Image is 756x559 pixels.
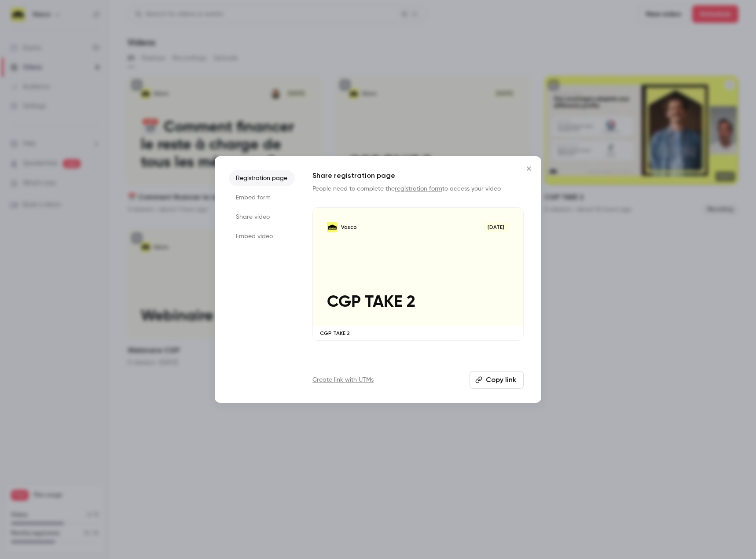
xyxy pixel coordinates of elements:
[520,160,538,177] button: Close
[327,222,338,232] img: CGP TAKE 2
[312,375,374,384] a: Create link with UTMs
[327,293,509,312] p: CGP TAKE 2
[229,209,295,225] li: Share video
[229,228,295,244] li: Embed video
[341,224,357,231] p: Vasco
[312,184,524,193] p: People need to complete the to access your video
[483,222,509,232] span: [DATE]
[229,170,295,186] li: Registration page
[312,170,524,181] h1: Share registration page
[395,186,442,192] a: registration form
[320,330,516,337] p: CGP TAKE 2
[229,190,295,206] li: Embed form
[470,371,524,389] button: Copy link
[312,207,524,341] a: CGP TAKE 2Vasco[DATE]CGP TAKE 2CGP TAKE 2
